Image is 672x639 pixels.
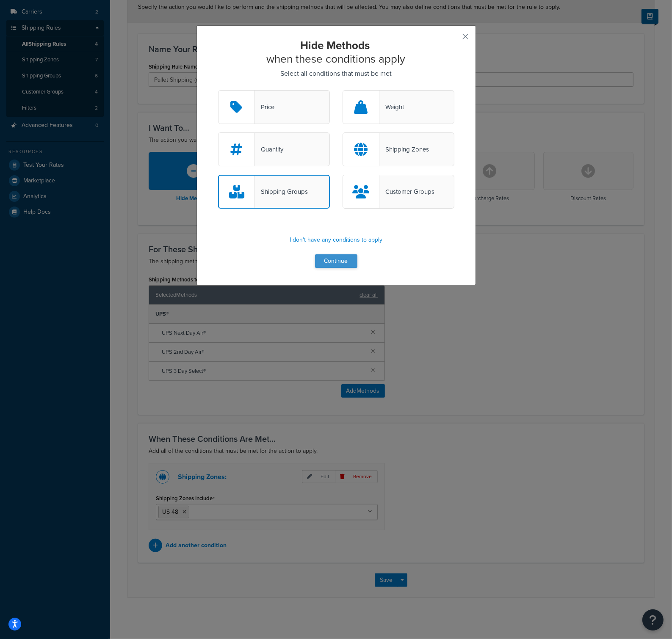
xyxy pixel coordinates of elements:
h2: when these conditions apply [218,39,454,66]
div: Price [255,101,274,113]
strong: Hide Methods [300,37,370,53]
button: Continue [315,254,357,268]
p: I don't have any conditions to apply [218,234,454,246]
div: Shipping Groups [255,186,308,198]
p: Select all conditions that must be met [218,68,454,80]
div: Weight [379,101,404,113]
div: Shipping Zones [379,143,429,155]
div: Customer Groups [379,186,434,198]
div: Quantity [255,143,283,155]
